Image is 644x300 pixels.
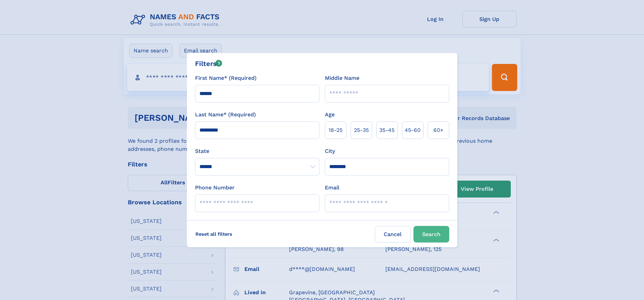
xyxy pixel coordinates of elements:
[379,126,395,134] span: 35‑45
[195,184,235,192] label: Phone Number
[325,74,359,82] label: Middle Name
[354,126,369,134] span: 25‑35
[195,74,257,82] label: First Name* (Required)
[325,111,335,119] label: Age
[191,226,237,242] label: Reset all filters
[325,184,339,192] label: Email
[433,126,444,134] span: 60+
[195,111,256,119] label: Last Name* (Required)
[405,126,421,134] span: 45‑60
[195,59,222,69] div: Filters
[325,147,335,155] label: City
[329,126,342,134] span: 18‑25
[195,147,319,155] label: State
[375,226,411,243] label: Cancel
[413,226,449,243] button: Search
